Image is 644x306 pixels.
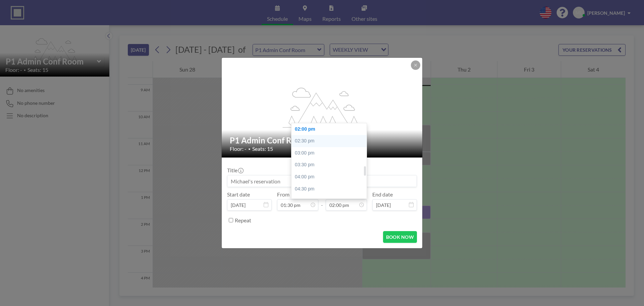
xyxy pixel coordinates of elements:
[227,191,250,198] label: Start date
[383,231,417,243] button: BOOK NOW
[230,145,247,152] span: Floor: -
[248,146,251,151] span: •
[227,175,417,187] input: Michael's reservation
[235,217,251,224] label: Repeat
[252,145,273,152] span: Seats: 15
[291,183,370,195] div: 04:30 pm
[372,191,393,198] label: End date
[291,147,370,159] div: 03:00 pm
[291,195,370,207] div: 05:00 pm
[227,167,243,174] label: Title
[291,171,370,183] div: 04:00 pm
[230,135,415,145] h2: P1 Admin Conf Room
[291,123,370,135] div: 02:00 pm
[321,193,323,208] span: -
[291,159,370,171] div: 03:30 pm
[291,135,370,147] div: 02:30 pm
[277,191,289,198] label: From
